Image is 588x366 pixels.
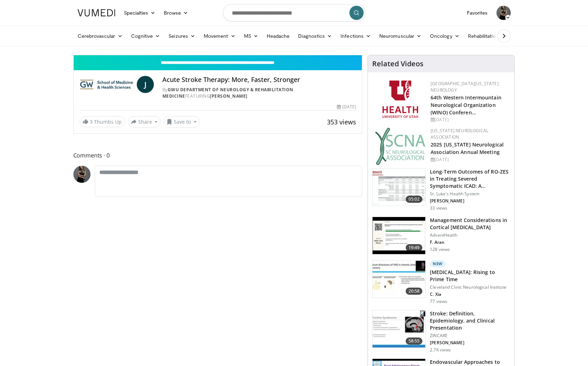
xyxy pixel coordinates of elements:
[373,261,425,298] img: f1d696cd-2275-40a1-93b3-437403182b66.150x105_q85_crop-smart_upscale.jpg
[372,217,510,254] a: 19:49 Management Considerations in Cortical [MEDICAL_DATA] AdventHealth F. Aran 128 views
[430,239,510,245] p: F. Aran
[372,60,423,68] h4: Related Videos
[431,94,501,116] a: 64th Western Intermountain Neurological Organization (WINO) Conferen…
[406,337,423,345] span: 58:55
[164,29,199,43] a: Seizures
[162,76,356,84] h4: Acute Stroke Therapy: More, Faster, Stronger
[137,76,154,93] a: J
[128,116,161,128] button: Share
[430,284,510,290] p: Cleveland Clinic Neurological Institute
[73,166,90,183] img: Avatar
[426,29,464,43] a: Oncology
[294,29,336,43] a: Diagnostics
[199,29,240,43] a: Movement
[431,128,488,140] a: [US_STATE] Neurological Association
[127,29,165,43] a: Cognitive
[464,29,503,43] a: Rehabilitation
[79,116,125,127] a: 3 Thumbs Up
[430,198,510,204] p: [PERSON_NAME]
[372,168,510,211] a: 05:02 Long-Term Outcomes of RO-ZES in Treating Severed Symptomatic ICAD: A… St. Luke's Health Sys...
[327,118,356,126] span: 353 views
[373,310,425,347] img: 26d5732c-95f1-4678-895e-01ffe56ce748.150x105_q85_crop-smart_upscale.jpg
[430,299,447,304] p: 77 views
[383,81,418,118] img: f6362829-b0a3-407d-a044-59546adfd345.png.150x105_q85_autocrop_double_scale_upscale_version-0.2.png
[406,288,423,295] span: 20:58
[431,81,499,93] a: [GEOGRAPHIC_DATA][US_STATE] Neurology
[73,151,363,160] span: Comments 0
[430,310,510,331] h3: Stroke: Definition, Epidemiology, and Clinical Presentation
[430,205,447,211] p: 33 views
[162,87,293,99] a: GWU Department of Neurology & Rehabilitation Medicine
[372,260,510,304] a: 20:58 New [MEDICAL_DATA]: Rising to Prime Time Cleveland Clinic Neurological Institute C. Xia 77 ...
[163,116,200,128] button: Save to
[375,128,426,165] img: b123db18-9392-45ae-ad1d-42c3758a27aa.jpg.150x105_q85_autocrop_double_scale_upscale_version-0.2.jpg
[372,310,510,353] a: 58:55 Stroke: Definition, Epidemiology, and Clinical Presentation ZINCARE [PERSON_NAME] 2.7K views
[431,117,509,123] div: [DATE]
[240,29,262,43] a: MS
[78,9,115,16] img: VuMedi Logo
[463,6,492,20] a: Favorites
[210,93,248,99] a: [PERSON_NAME]
[90,118,93,125] span: 3
[162,87,356,99] div: By FEATURING
[430,347,451,353] p: 2.7K views
[73,29,127,43] a: Cerebrovascular
[337,104,356,110] div: [DATE]
[373,169,425,206] img: 627c2dd7-b815-408c-84d8-5c8a7424924c.150x105_q85_crop-smart_upscale.jpg
[79,76,134,93] img: GWU Department of Neurology & Rehabilitation Medicine
[430,340,510,346] p: [PERSON_NAME]
[223,4,365,21] input: Search topics, interventions
[160,6,192,20] a: Browse
[430,333,510,339] p: ZINCARE
[430,232,510,238] p: AdventHealth
[430,269,510,283] h3: [MEDICAL_DATA]: Rising to Prime Time
[120,6,160,20] a: Specialties
[336,29,375,43] a: Infections
[431,141,504,155] a: 2025 [US_STATE] Neurological Association Annual Meeting
[406,196,423,203] span: 05:02
[430,247,450,252] p: 128 views
[496,6,511,20] img: Avatar
[430,260,446,267] p: New
[406,244,423,251] span: 19:49
[430,191,510,197] p: St. Luke's Health System
[431,156,509,163] div: [DATE]
[430,168,510,190] h3: Long-Term Outcomes of RO-ZES in Treating Severed Symptomatic ICAD: A…
[375,29,426,43] a: Neuromuscular
[373,217,425,254] img: 43dcbb99-5764-4f51-bf18-3e9fe8b1d216.150x105_q85_crop-smart_upscale.jpg
[430,292,510,297] p: C. Xia
[430,217,510,231] h3: Management Considerations in Cortical [MEDICAL_DATA]
[262,29,294,43] a: Headache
